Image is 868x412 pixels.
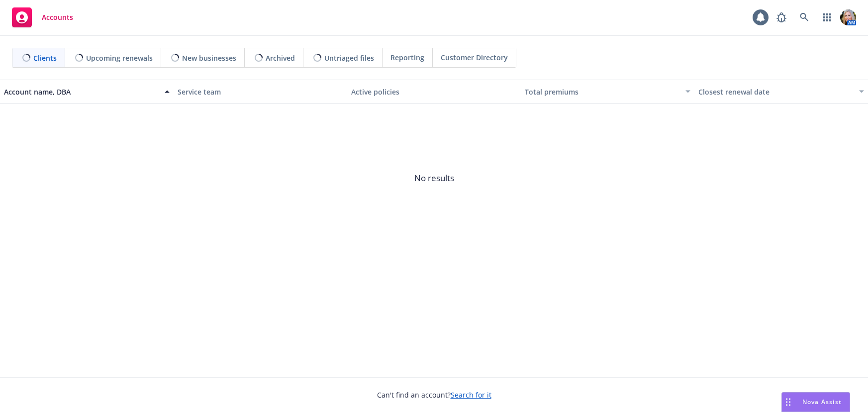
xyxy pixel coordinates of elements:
img: photo [840,9,856,25]
span: Accounts [42,13,73,21]
button: Service team [174,80,347,103]
div: Account name, DBA [4,87,159,97]
span: Can't find an account? [377,390,491,400]
span: Reporting [390,52,424,63]
span: Nova Assist [802,398,842,406]
button: Active policies [347,80,521,103]
span: New businesses [182,53,236,63]
a: Search for it [451,390,491,400]
button: Total premiums [521,80,694,103]
div: Drag to move [782,393,794,412]
button: Closest renewal date [694,80,868,103]
span: Untriaged files [324,53,374,63]
button: Nova Assist [781,392,850,412]
div: Service team [178,87,343,97]
span: Clients [33,53,57,63]
span: Upcoming renewals [86,53,153,63]
div: Closest renewal date [698,87,853,97]
a: Report a Bug [772,7,791,27]
a: Switch app [817,7,837,27]
div: Total premiums [525,87,679,97]
span: Archived [266,53,295,63]
span: Customer Directory [441,52,508,63]
a: Search [794,7,814,27]
a: Accounts [8,3,77,31]
div: Active policies [351,87,517,97]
